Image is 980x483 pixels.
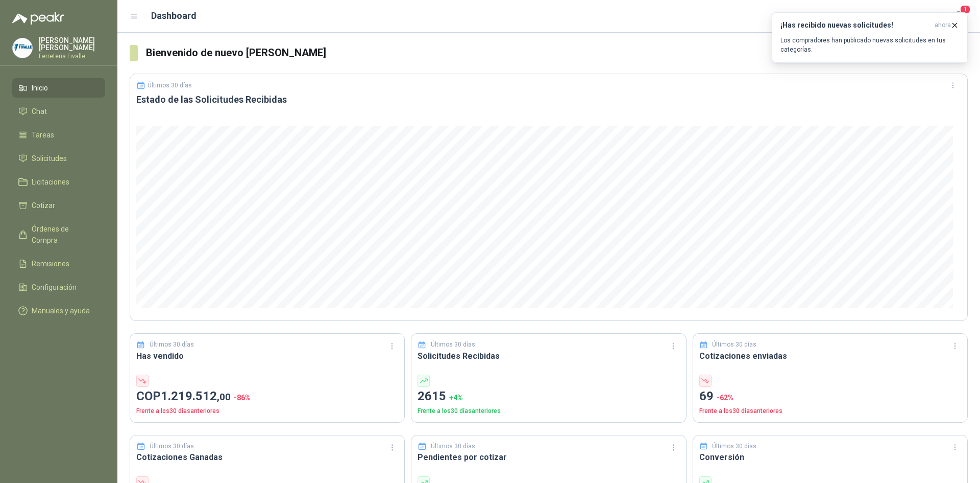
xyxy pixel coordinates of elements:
[150,340,194,350] p: Últimos 30 días
[151,9,197,23] h1: Dashboard
[699,406,961,416] p: Frente a los 30 días anteriores
[136,350,398,362] h3: Has vendido
[12,196,105,215] a: Cotizar
[32,223,95,246] span: Órdenes de Compra
[32,176,69,188] span: Licitaciones
[772,12,968,63] button: ¡Has recibido nuevas solicitudes!ahora Los compradores han publicado nuevas solicitudes en tus ca...
[32,200,55,211] span: Cotizar
[780,21,930,30] h3: ¡Has recibido nuevas solicitudes!
[431,442,475,451] p: Últimos 30 días
[39,53,105,59] p: Ferreteria Fivalle
[935,21,951,30] span: ahora
[949,7,968,26] button: 1
[418,350,679,362] h3: Solicitudes Recibidas
[12,301,105,320] a: Manuales y ayuda
[12,254,105,273] a: Remisiones
[161,389,231,403] span: 1.219.512
[699,387,961,406] p: 69
[418,387,679,406] p: 2615
[12,78,105,98] a: Inicio
[217,391,231,403] span: ,00
[32,305,90,316] span: Manuales y ayuda
[32,129,54,141] span: Tareas
[32,153,67,164] span: Solicitudes
[12,278,105,297] a: Configuración
[136,94,961,106] h3: Estado de las Solicitudes Recibidas
[449,394,463,402] span: + 4 %
[699,350,961,362] h3: Cotizaciones enviadas
[146,45,968,61] h3: Bienvenido de nuevo [PERSON_NAME]
[12,125,105,145] a: Tareas
[712,442,756,451] p: Últimos 30 días
[418,451,679,464] h3: Pendientes por cotizar
[960,5,971,14] span: 1
[136,406,398,416] p: Frente a los 30 días anteriores
[699,451,961,464] h3: Conversión
[150,442,194,451] p: Últimos 30 días
[418,406,679,416] p: Frente a los 30 días anteriores
[32,82,48,94] span: Inicio
[12,219,105,250] a: Órdenes de Compra
[13,38,32,58] img: Company Logo
[148,82,192,89] p: Últimos 30 días
[717,394,733,402] span: -62 %
[12,172,105,192] a: Licitaciones
[12,149,105,168] a: Solicitudes
[136,387,398,406] p: COP
[431,340,475,350] p: Últimos 30 días
[780,36,959,54] p: Los compradores han publicado nuevas solicitudes en tus categorías.
[12,12,64,25] img: Logo peakr
[712,340,756,350] p: Últimos 30 días
[12,102,105,121] a: Chat
[39,37,105,51] p: [PERSON_NAME] [PERSON_NAME]
[32,258,69,269] span: Remisiones
[234,394,251,402] span: -86 %
[32,106,47,117] span: Chat
[136,451,398,464] h3: Cotizaciones Ganadas
[32,282,77,293] span: Configuración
